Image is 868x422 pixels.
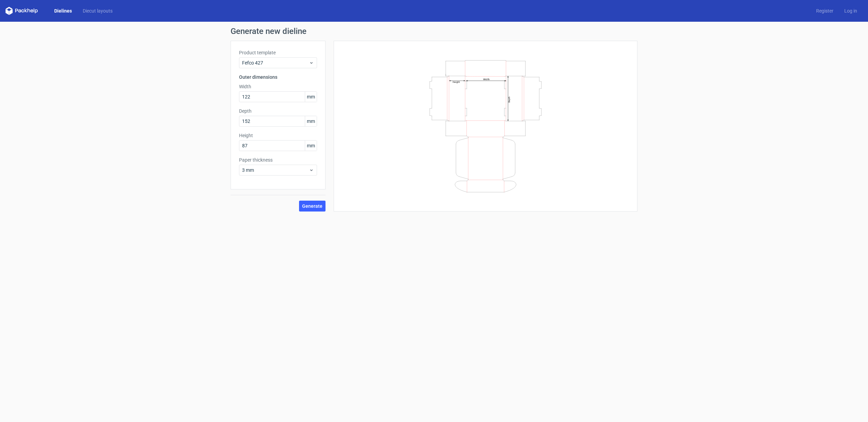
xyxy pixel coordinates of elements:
text: Height [453,80,460,83]
h3: Outer dimensions [239,74,317,80]
label: Depth [239,108,317,114]
text: Width [483,77,490,80]
a: Diecut layouts [77,7,118,14]
h1: Generate new dieline [231,27,637,35]
span: Fefco 427 [242,59,309,66]
a: Dielines [49,7,77,14]
span: 3 mm [242,167,309,173]
span: mm [305,116,317,126]
text: Depth [508,96,511,102]
label: Paper thickness [239,157,317,163]
label: Height [239,132,317,139]
span: mm [305,141,317,151]
a: Register [811,7,839,14]
label: Width [239,83,317,90]
button: Generate [299,201,325,212]
span: mm [305,92,317,102]
span: Generate [302,204,322,208]
a: Log in [839,7,863,14]
label: Product template [239,49,317,56]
